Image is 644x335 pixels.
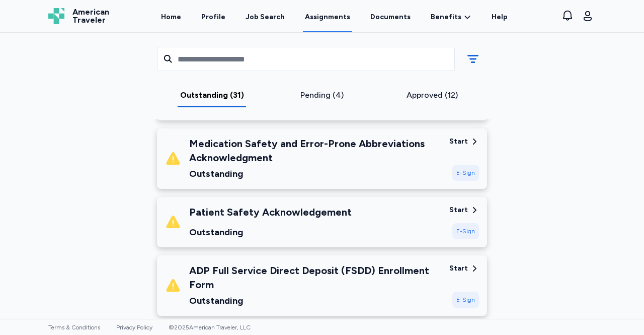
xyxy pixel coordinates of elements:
[161,89,263,101] div: Outstanding (31)
[449,263,468,274] div: Start
[452,292,479,308] div: E-Sign
[381,89,483,101] div: Approved (12)
[452,223,479,239] div: E-Sign
[169,324,251,331] span: © 2025 American Traveler, LLC
[431,12,461,22] span: Benefits
[116,324,152,331] a: Privacy Policy
[189,294,441,308] div: Outstanding
[271,89,373,101] div: Pending (4)
[189,205,352,219] div: Patient Safety Acknowledgement
[48,324,100,331] a: Terms & Conditions
[449,137,468,147] div: Start
[452,165,479,181] div: E-Sign
[189,263,441,292] div: ADP Full Service Direct Deposit (FSDD) Enrollment Form
[72,8,109,24] span: American Traveler
[246,12,285,22] div: Job Search
[189,167,441,181] div: Outstanding
[449,205,468,215] div: Start
[431,12,471,22] a: Benefits
[189,137,441,165] div: Medication Safety and Error-Prone Abbreviations Acknowledgment
[303,1,352,32] a: Assignments
[48,8,64,24] img: Logo
[189,225,352,239] div: Outstanding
